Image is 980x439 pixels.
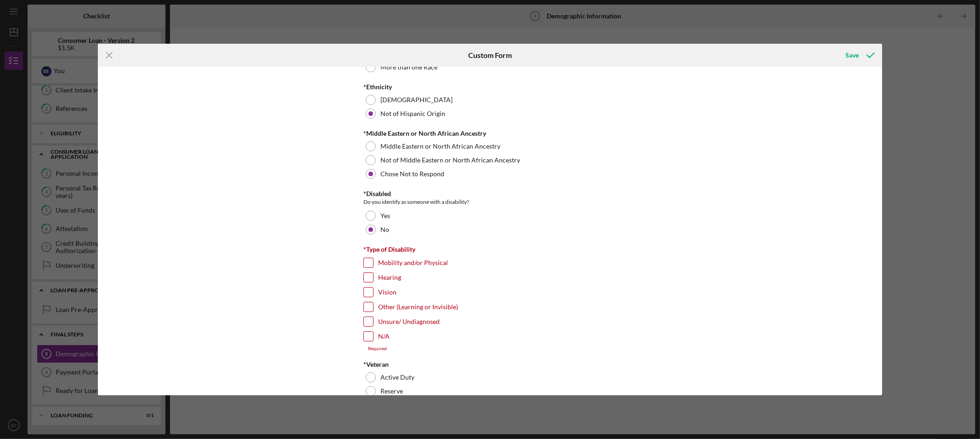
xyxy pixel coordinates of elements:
[363,346,616,352] div: Required
[363,130,616,137] div: *Middle Eastern or North African Ancestry
[837,46,882,64] button: Save
[380,387,403,395] label: Reserve
[846,46,859,64] div: Save
[363,361,616,368] div: *Veteran
[380,96,453,104] label: [DEMOGRAPHIC_DATA]
[363,197,616,207] div: Do you identify as someone with a disability?
[380,226,389,233] label: No
[363,190,616,197] div: *Disabled
[378,332,390,341] label: N/A
[380,110,445,117] label: Not of Hispanic Origin
[468,51,512,59] h6: Custom Form
[378,273,401,282] label: Hearing
[363,83,616,91] div: *Ethnicity
[378,258,448,267] label: Mobility and/or Physical
[378,317,440,326] label: Unsure/ Undiagnosed
[380,374,414,381] label: Active Duty
[378,288,397,297] label: Vision
[380,64,437,71] label: More than one Race
[380,212,390,219] label: Yes
[363,246,616,253] div: *Type of Disability
[380,156,520,164] label: Not of Middle Eastern or North African Ancestry
[378,302,458,312] label: Other (Learning or Invisible)
[380,170,444,178] label: Chose Not to Respond
[380,143,500,150] label: Middle Eastern or North African Ancestry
